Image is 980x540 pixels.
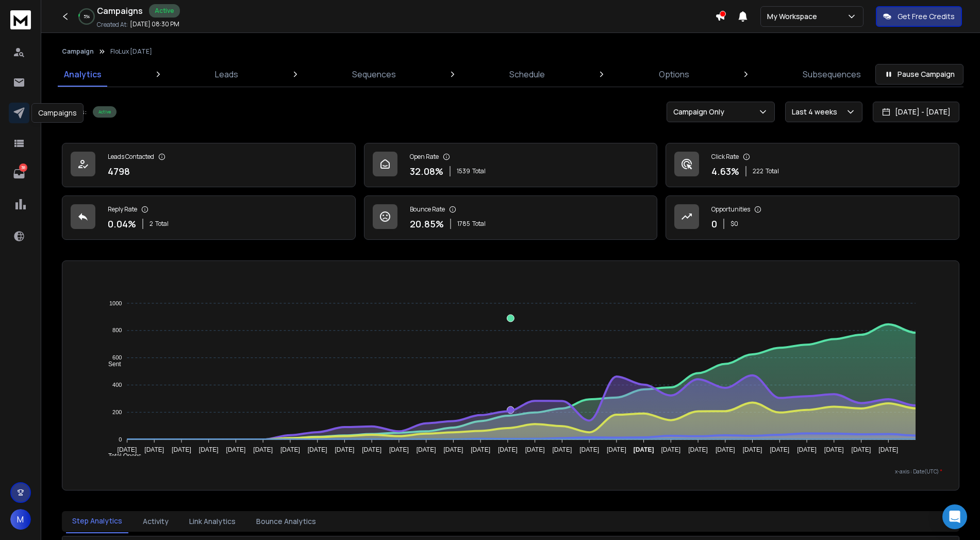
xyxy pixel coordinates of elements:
[58,62,108,87] a: Analytics
[110,47,152,56] p: FloLux [DATE]
[673,107,728,117] p: Campaign Only
[457,167,470,175] span: 1539
[112,382,122,388] tspan: 400
[108,153,154,161] p: Leads Contacted
[144,446,164,453] tspan: [DATE]
[346,62,402,87] a: Sequences
[199,446,219,453] tspan: [DATE]
[215,68,238,80] p: Leads
[226,446,245,453] tspan: [DATE]
[716,446,735,453] tspan: [DATE]
[711,164,739,178] p: 4.63 %
[730,220,738,228] p: $ 0
[410,153,439,161] p: Open Rate
[796,62,867,87] a: Subsequences
[253,446,273,453] tspan: [DATE]
[875,64,964,85] button: Pause Campaign
[389,446,409,453] tspan: [DATE]
[280,446,300,453] tspan: [DATE]
[112,354,122,361] tspan: 600
[443,446,463,453] tspan: [DATE]
[873,102,959,122] button: [DATE] - [DATE]
[607,446,626,453] tspan: [DATE]
[498,446,518,453] tspan: [DATE]
[509,68,545,80] p: Schedule
[352,68,396,80] p: Sequences
[62,195,356,240] a: Reply Rate0.04%2Total
[876,6,962,27] button: Get Free Credits
[766,167,779,175] span: Total
[410,217,444,231] p: 20.85 %
[767,11,821,22] p: My Workspace
[364,143,658,187] a: Open Rate32.08%1539Total
[878,446,898,453] tspan: [DATE]
[10,10,31,29] img: logo
[101,361,121,368] span: Sent
[112,409,122,415] tspan: 200
[824,446,844,453] tspan: [DATE]
[10,509,31,530] button: M
[93,106,117,118] div: Active
[552,446,572,453] tspan: [DATE]
[362,446,381,453] tspan: [DATE]
[150,220,153,228] span: 2
[364,195,658,240] a: Bounce Rate20.85%1785Total
[852,446,871,453] tspan: [DATE]
[472,167,486,175] span: Total
[31,103,84,123] div: Campaigns
[172,446,191,453] tspan: [DATE]
[711,217,717,231] p: 0
[410,164,443,178] p: 32.08 %
[149,4,180,18] div: Active
[137,510,175,533] button: Activity
[753,167,763,175] span: 222
[79,468,942,476] p: x-axis : Date(UTC)
[457,220,470,228] span: 1785
[743,446,762,453] tspan: [DATE]
[711,205,750,214] p: Opportunities
[666,143,959,187] a: Click Rate4.63%222Total
[112,328,122,334] tspan: 800
[653,62,695,87] a: Options
[250,510,322,533] button: Bounce Analytics
[711,153,739,161] p: Click Rate
[62,47,94,56] button: Campaign
[661,446,680,453] tspan: [DATE]
[66,510,128,533] button: Step Analytics
[308,446,327,453] tspan: [DATE]
[503,62,551,87] a: Schedule
[335,446,354,453] tspan: [DATE]
[64,68,102,80] p: Analytics
[770,446,789,453] tspan: [DATE]
[97,5,143,17] h1: Campaigns
[119,436,122,443] tspan: 0
[155,220,169,228] span: Total
[19,163,27,172] p: 38
[209,62,244,87] a: Leads
[9,163,29,184] a: 38
[117,446,137,453] tspan: [DATE]
[417,446,436,453] tspan: [DATE]
[472,220,486,228] span: Total
[803,68,861,80] p: Subsequences
[84,13,90,20] p: 5 %
[101,452,141,460] span: Total Opens
[666,195,959,240] a: Opportunities0$0
[579,446,599,453] tspan: [DATE]
[634,446,654,453] tspan: [DATE]
[792,107,841,117] p: Last 4 weeks
[898,11,955,22] p: Get Free Credits
[108,164,130,178] p: 4798
[797,446,817,453] tspan: [DATE]
[130,20,179,28] p: [DATE] 08:30 PM
[410,205,445,214] p: Bounce Rate
[108,205,137,214] p: Reply Rate
[109,300,122,306] tspan: 1000
[471,446,490,453] tspan: [DATE]
[62,143,356,187] a: Leads Contacted4798
[525,446,545,453] tspan: [DATE]
[183,510,242,533] button: Link Analytics
[659,68,689,80] p: Options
